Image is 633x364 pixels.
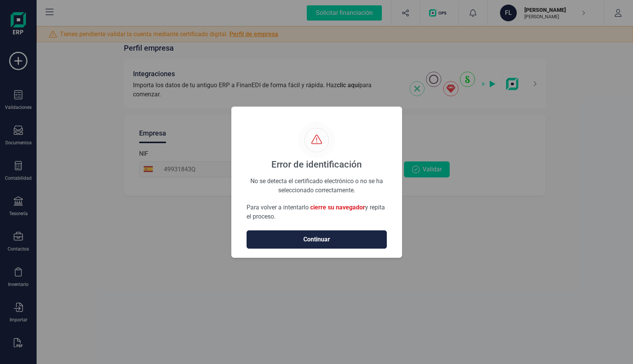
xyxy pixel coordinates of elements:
span: Continuar [255,235,379,244]
button: Continuar [247,230,387,249]
div: No se detecta el certificado electrónico o no se ha seleccionado correctamente. [247,177,387,185]
div: Error de identificación [271,158,362,171]
span: cierre su navegador [310,204,365,211]
p: Para volver a intentarlo y repita el proceso. [247,203,387,221]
